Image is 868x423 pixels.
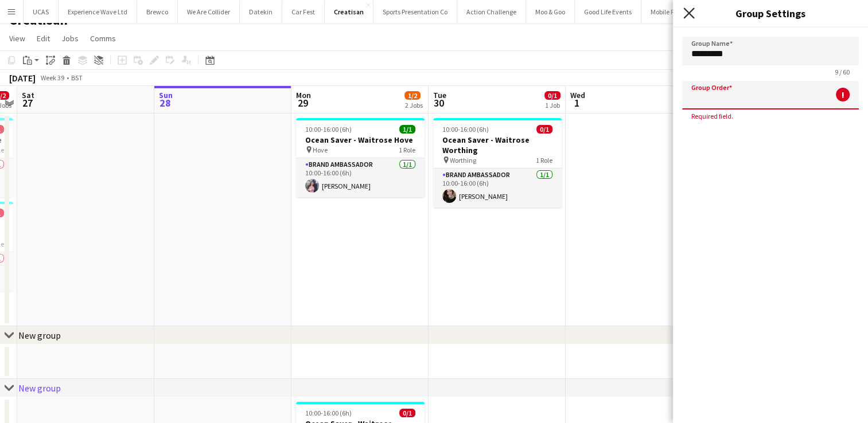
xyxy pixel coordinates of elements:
span: Mon [296,90,311,100]
app-job-card: 10:00-16:00 (6h)1/1Ocean Saver - Waitrose Hove Hove1 RoleBrand Ambassador1/110:00-16:00 (6h)[PERS... [296,118,425,197]
app-job-card: 10:00-16:00 (6h)0/1Ocean Saver - Waitrose Worthing Worthing1 RoleBrand Ambassador1/110:00-16:00 (... [433,118,562,207]
span: 10:00-16:00 (6h) [442,125,489,134]
span: 0/1 [544,91,560,100]
a: Jobs [57,31,83,46]
span: 10:00-16:00 (6h) [305,409,352,417]
span: Sun [159,90,173,100]
div: BST [71,73,83,82]
span: 0/1 [536,125,552,134]
button: Good Life Events [575,1,641,23]
a: Comms [85,31,120,46]
button: Sports Presentation Co [373,1,457,23]
div: New group [18,330,61,341]
span: 28 [157,96,173,109]
span: 27 [20,96,34,109]
button: Creatisan [325,1,373,23]
span: Worthing [450,156,476,164]
div: New group [18,382,61,394]
button: Action Challenge [457,1,526,23]
h3: Ocean Saver - Waitrose Hove [296,135,425,145]
span: Sat [22,90,34,100]
a: Edit [32,31,55,46]
a: View [5,31,30,46]
span: 10:00-16:00 (6h) [305,125,352,134]
div: 2 Jobs [405,101,423,109]
h3: Group Settings [673,6,868,21]
div: [DATE] [9,72,36,84]
span: Jobs [61,33,79,44]
span: 9 / 60 [826,68,859,76]
span: Week 39 [38,73,67,82]
span: Edit [37,33,50,44]
span: Hove [313,146,328,154]
button: Brewco [137,1,178,23]
button: UCAS [24,1,59,23]
span: 1 Role [399,146,415,154]
button: Experience Wave Ltd [59,1,137,23]
span: Required field. [682,112,742,120]
div: 1 Job [545,101,560,109]
app-card-role: Brand Ambassador1/110:00-16:00 (6h)[PERSON_NAME] [296,158,425,197]
button: We Are Collider [178,1,240,23]
button: Car Fest [282,1,325,23]
span: 1 Role [536,156,552,164]
span: Wed [570,90,585,100]
span: 30 [431,96,446,109]
button: Moo & Goo [526,1,575,23]
span: Tue [433,90,446,100]
h3: Ocean Saver - Waitrose Worthing [433,135,562,155]
span: 1/2 [404,91,421,100]
span: Comms [90,33,116,44]
span: 0/1 [399,409,415,417]
span: 29 [294,96,311,109]
app-card-role: Brand Ambassador1/110:00-16:00 (6h)[PERSON_NAME] [433,169,562,207]
span: View [9,33,25,44]
span: 1 [569,96,585,109]
button: Mobile Photo Booth [GEOGRAPHIC_DATA] [641,1,780,23]
button: Datekin [240,1,282,23]
span: 1/1 [399,125,415,134]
